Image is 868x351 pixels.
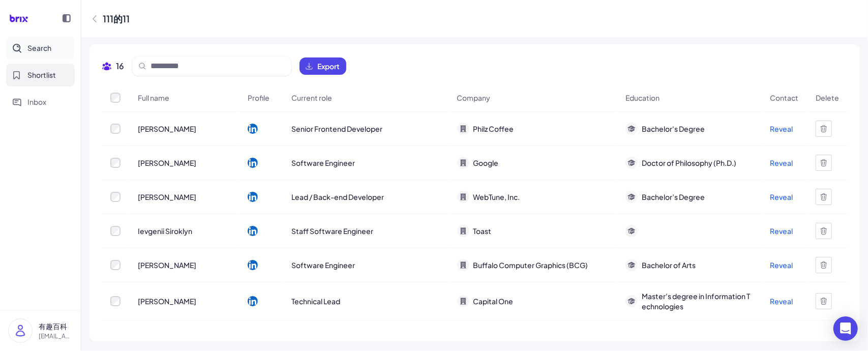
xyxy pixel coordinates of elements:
[291,93,332,103] span: Current role
[138,260,196,270] span: [PERSON_NAME]
[473,192,520,202] span: WebTune, Inc.
[138,158,196,168] span: [PERSON_NAME]
[770,93,798,103] span: Contact
[317,61,340,71] span: Export
[27,43,51,53] span: Search
[291,192,384,202] span: Lead / Back-end Developer
[9,319,32,342] img: user_logo.png
[291,158,355,168] span: Software Engineer
[642,260,696,270] span: Bachelor of Arts
[6,37,75,60] button: Search
[625,93,660,103] span: Education
[6,91,75,113] button: Inbox
[103,12,130,25] div: 111的11
[138,226,192,236] span: Ievgenii Siroklyn
[6,64,75,86] button: Shortlist
[291,296,340,306] span: Technical Lead
[642,124,705,134] span: Bachelor's Degree
[291,124,382,134] span: Senior Frontend Developer
[770,260,793,270] button: Reveal
[39,321,73,332] p: 有趣百科
[138,296,196,306] span: [PERSON_NAME]
[770,226,793,236] button: Reveal
[473,124,514,134] span: Philz Coffee
[770,158,793,168] button: Reveal
[291,226,373,236] span: Staff Software Engineer
[138,192,196,202] span: [PERSON_NAME]
[770,296,793,306] button: Reveal
[457,93,491,103] span: Company
[138,93,169,103] span: Full name
[473,158,499,168] span: Google
[473,260,588,270] span: Buffalo Computer Graphics (BCG)
[770,192,793,202] button: Reveal
[27,70,56,80] span: Shortlist
[300,57,346,75] button: Export
[642,158,736,168] span: Doctor of Philosophy (Ph.D.)
[27,97,46,107] span: Inbox
[473,296,514,306] span: Capital One
[116,60,124,72] span: 16
[770,124,793,134] button: Reveal
[833,316,858,341] div: Open Intercom Messenger
[39,332,73,341] p: [EMAIL_ADDRESS][DOMAIN_NAME]
[248,93,270,103] span: Profile
[138,124,196,134] span: [PERSON_NAME]
[642,192,705,202] span: Bachelor’s Degree
[642,291,753,311] span: Master's degree in Information Technologies
[291,260,355,270] span: Software Engineer
[473,226,492,236] span: Toast
[816,93,839,103] span: Delete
